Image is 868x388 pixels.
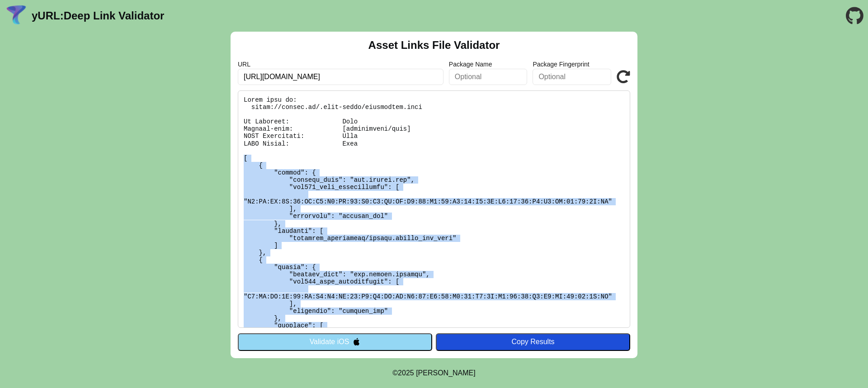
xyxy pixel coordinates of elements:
input: Optional [533,69,611,85]
label: Package Name [449,61,528,68]
input: Required [238,69,443,85]
div: Copy Results [440,338,626,346]
button: Validate iOS [238,333,432,350]
a: yURL:Deep Link Validator [32,9,164,22]
img: appleIcon.svg [353,338,360,345]
h2: Asset Links File Validator [368,39,500,52]
button: Copy Results [436,333,630,350]
label: Package Fingerprint [533,61,611,68]
label: URL [238,61,443,68]
pre: Lorem ipsu do: sitam://consec.ad/.elit-seddo/eiusmodtem.inci Ut Laboreet: Dolo Magnaal-enim: [adm... [238,90,630,328]
footer: © [392,358,475,388]
input: Optional [449,69,528,85]
span: 2025 [398,369,414,377]
a: Michael Ibragimchayev's Personal Site [416,369,476,377]
img: yURL Logo [5,4,28,28]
